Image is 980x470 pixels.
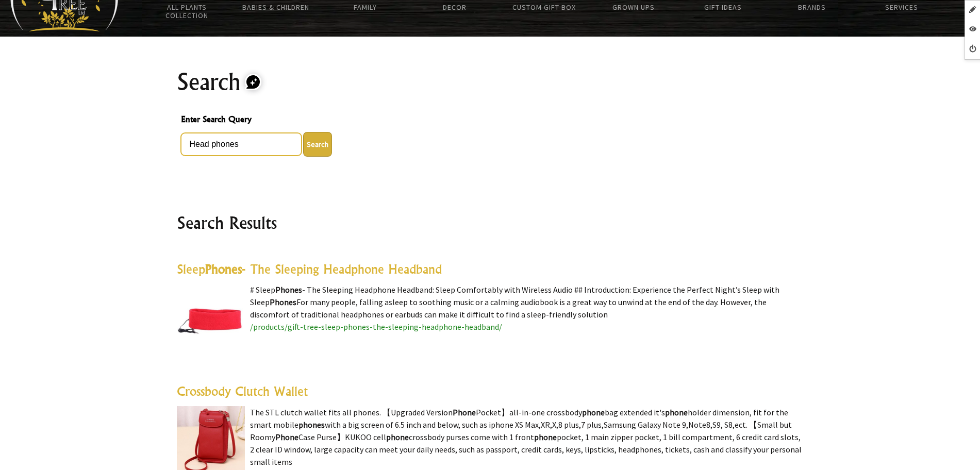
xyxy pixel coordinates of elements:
highlight: Phone [275,432,298,442]
highlight: phone [582,407,605,417]
highlight: Phone [453,407,476,417]
highlight: phone [665,407,688,417]
highlight: phone [386,432,409,442]
h2: Search Results [177,210,804,235]
a: Crossbody Clutch Wallet [177,383,308,399]
highlight: Phones [270,297,296,307]
a: /products/gift-tree-sleep-phones-the-sleeping-headphone-headband/ [250,322,502,332]
highlight: phone [534,432,557,442]
highlight: Phones [275,284,302,295]
highlight: phones [298,419,325,430]
img: Sleep Phones - The Sleeping Headphone Headband [177,283,245,351]
input: Enter Search Query [181,133,302,156]
highlight: Phones [205,261,242,277]
a: SleepPhones- The Sleeping Headphone Headband [177,261,442,277]
h1: Search [177,70,804,94]
button: Enter Search Query [303,132,332,157]
span: Enter Search Query [181,113,800,128]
